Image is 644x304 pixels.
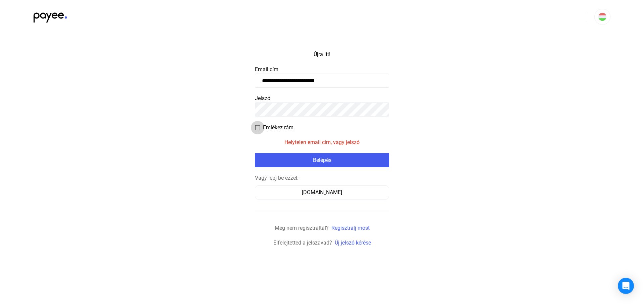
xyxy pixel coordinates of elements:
a: Regisztrálj most [331,225,370,231]
img: black-payee-blue-dot.svg [34,9,67,23]
button: HU [594,9,610,25]
a: [DOMAIN_NAME] [255,189,389,196]
font: Jelszó [255,95,270,101]
div: Intercom Messenger megnyitása [618,278,634,294]
img: HU [598,13,606,21]
button: Belépés [255,153,389,167]
font: [DOMAIN_NAME] [302,189,342,196]
font: Vagy lépj be ezzel: [255,175,299,181]
font: Email cím [255,66,278,73]
font: Belépés [313,157,331,163]
font: Emlékez rám [263,124,293,131]
a: Új jelszó kérése [335,240,371,246]
button: [DOMAIN_NAME] [255,185,389,200]
font: Még nem regisztráltál? [275,225,329,231]
font: Újra itt! [314,51,330,57]
font: Helytelen email cím, vagy jelszó [284,139,360,145]
font: Elfelejtetted a jelszavad? [273,240,332,246]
